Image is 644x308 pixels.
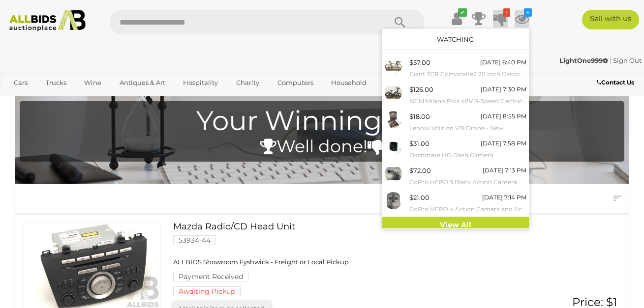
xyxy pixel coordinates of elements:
[325,75,373,91] a: Household
[382,163,529,190] a: $72.00 [DATE] 7:13 PM GoPro HERO 9 Black Action Camera
[382,190,529,217] a: $21.00 [DATE] 7:14 PM GoPro HERO 4 Action Camera and Accessories
[382,217,529,234] a: View All
[503,8,510,17] i: 1
[7,91,40,107] a: Sports
[375,10,425,34] button: Search
[385,57,402,74] img: 54402-7a.jpg
[409,58,430,66] span: $57.00
[25,137,619,156] h4: Well done!
[610,56,612,64] span: |
[382,55,529,82] a: $57.00 [DATE] 6:40 PM Giant TCR Composite2 20 Inch Carbon Frame Road Bike with Aero Carbon Forks
[177,75,224,91] a: Hospitality
[613,56,642,64] a: Sign Out
[409,140,429,147] span: $31.00
[271,75,320,91] a: Computers
[181,222,520,296] a: Mazda Radio/CD Head Unit 53934-44 ALLBIDS Showroom Fyshwick - Freight or Local Pickup Payment Rec...
[559,56,610,64] a: LightOne999
[458,8,467,17] i: ✔
[597,77,637,88] a: Contact Us
[113,75,172,91] a: Antiques & Art
[385,84,402,101] img: 54047-17a.JPG
[378,75,422,91] a: Industrial
[483,165,526,176] div: [DATE] 7:13 PM
[481,111,526,122] div: [DATE] 8:55 PM
[385,111,402,128] img: 53982-19a.jpg
[409,85,433,93] span: $126.00
[409,194,429,201] span: $21.00
[524,8,532,17] i: 6
[582,10,639,29] a: Sell with us
[597,79,634,86] b: Contact Us
[25,106,619,136] h1: Your Winning Bids
[382,136,529,163] a: $31.00 [DATE] 7:58 PM Dashmate HD Dash Camera
[382,109,529,136] a: $18.00 [DATE] 8:55 PM Lenoxx Volition V19 Drone - New
[515,10,529,28] a: 6
[230,75,266,91] a: Charity
[409,69,526,80] small: Giant TCR Composite2 20 Inch Carbon Frame Road Bike with Aero Carbon Forks
[5,10,91,31] img: Allbids.com.au
[382,82,529,109] a: $126.00 [DATE] 7:30 PM NCM Milano Plus 48V 8-Speed Electric Bike
[78,75,108,91] a: Wine
[409,167,431,174] span: $72.00
[493,10,508,28] a: 1
[409,123,526,134] small: Lenoxx Volition V19 Drone - New
[481,138,526,149] div: [DATE] 7:58 PM
[46,91,128,107] a: [GEOGRAPHIC_DATA]
[437,35,474,43] a: Watching
[409,150,526,161] small: Dashmate HD Dash Camera
[559,56,608,64] strong: LightOne999
[481,84,526,95] div: [DATE] 7:30 PM
[385,138,402,155] img: 54540-29a.png
[450,10,464,28] a: ✔
[409,96,526,107] small: NCM Milano Plus 48V 8-Speed Electric Bike
[480,57,526,68] div: [DATE] 6:40 PM
[409,112,430,120] span: $18.00
[385,192,402,209] img: 54574-89a.jpeg
[409,204,526,215] small: GoPro HERO 4 Action Camera and Accessories
[409,177,526,188] small: GoPro HERO 9 Black Action Camera
[39,75,73,91] a: Trucks
[482,192,526,203] div: [DATE] 7:14 PM
[385,165,402,182] img: 54574-90a.jpeg
[7,75,34,91] a: Cars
